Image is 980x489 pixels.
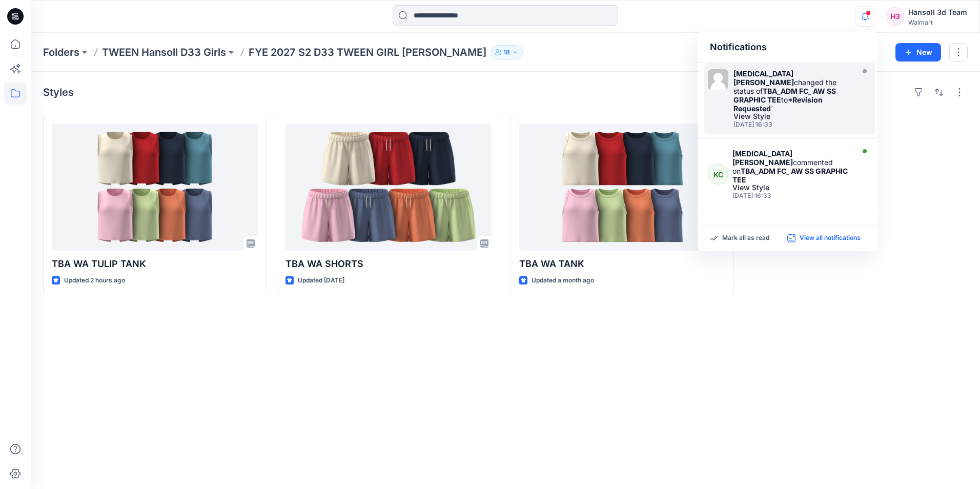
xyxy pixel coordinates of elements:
[733,69,851,113] div: changed the status of to `
[249,45,486,59] p: FYE 2027 S2 D33 TWEEN GIRL [PERSON_NAME]
[732,184,851,191] div: View Style
[298,275,344,286] p: Updated [DATE]
[733,113,851,120] div: View Style
[52,124,258,251] a: TBA WA TULIP TANK
[102,45,226,59] a: TWEEN Hansoll D33 Girls
[733,121,851,128] div: Friday, September 19, 2025 16:33
[733,87,836,104] strong: TBA_ADM FC_ AW SS GRAPHIC TEE
[732,167,848,184] strong: TBA_ADM FC_ AW SS GRAPHIC TEE
[733,95,823,113] strong: *Revision Requested
[491,45,523,59] button: 18
[908,18,967,26] div: Walmart
[732,149,851,184] div: commented on
[503,47,510,58] p: 18
[64,275,125,286] p: Updated 2 hours ago
[52,257,258,271] p: TBA WA TULIP TANK
[519,257,725,271] p: TBA WA TANK
[732,149,793,167] strong: [MEDICAL_DATA][PERSON_NAME]
[708,164,728,185] div: KC
[886,7,904,26] div: H3
[895,43,941,62] button: New
[285,257,492,271] p: TBA WA SHORTS
[722,234,769,243] p: Mark all as read
[733,69,794,87] strong: [MEDICAL_DATA][PERSON_NAME]
[43,86,74,98] h4: Styles
[800,234,861,243] p: View all notifications
[43,45,79,59] a: Folders
[285,124,492,251] a: TBA WA SHORTS
[708,69,728,90] img: Kyra Cobb
[532,275,594,286] p: Updated a month ago
[698,32,877,63] div: Notifications
[908,6,967,18] div: Hansoll 3d Team
[732,192,851,199] div: Friday, September 19, 2025 16:33
[519,124,725,251] a: TBA WA TANK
